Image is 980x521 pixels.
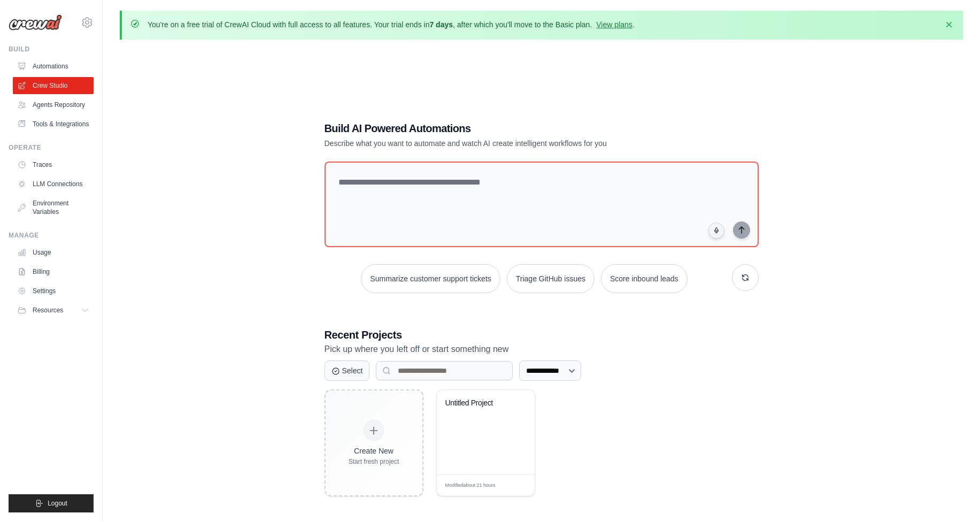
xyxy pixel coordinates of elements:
[13,195,94,220] a: Environment Variables
[9,231,94,240] div: Manage
[429,20,453,29] strong: 7 days
[445,399,510,408] div: Untitled Project
[13,58,94,75] a: Automations
[349,457,399,466] div: Start fresh project
[601,264,688,293] button: Score inbound leads
[325,138,684,149] p: Describe what you want to automate and watch AI create intelligent workflows for you
[9,45,94,53] div: Build
[13,175,94,193] a: LLM Connections
[13,302,94,319] button: Resources
[509,481,518,489] span: Edit
[361,264,500,293] button: Summarize customer support tickets
[732,264,759,291] button: Get new suggestions
[9,14,62,30] img: Logo
[325,342,759,356] p: Pick up where you left off or start something new
[708,223,724,239] button: Click to speak your automation idea
[325,121,684,136] h1: Build AI Powered Automations
[33,306,63,315] span: Resources
[325,327,759,342] h3: Recent Projects
[13,77,94,94] a: Crew Studio
[13,116,94,133] a: Tools & Integrations
[13,244,94,261] a: Usage
[13,156,94,173] a: Traces
[9,143,94,152] div: Operate
[349,446,399,456] div: Create New
[325,361,370,381] button: Select
[9,494,94,512] button: Logout
[13,263,94,280] a: Billing
[13,282,94,300] a: Settings
[596,20,632,29] a: View plans
[148,19,635,30] p: You're on a free trial of CrewAI Cloud with full access to all features. Your trial ends in , aft...
[48,499,67,508] span: Logout
[13,96,94,113] a: Agents Repository
[507,264,595,293] button: Triage GitHub issues
[445,482,496,489] span: Modified about 21 hours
